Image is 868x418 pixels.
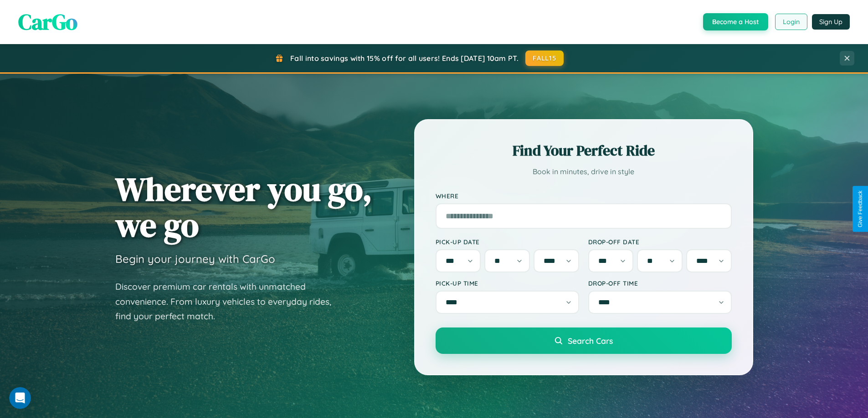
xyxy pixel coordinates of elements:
div: Give Feedback [857,191,863,227]
label: Drop-off Date [588,238,732,246]
label: Pick-up Time [436,279,579,287]
span: Search Cars [568,336,613,346]
h2: Find Your Perfect Ride [436,141,732,161]
p: Discover premium car rentals with unmatched convenience. From luxury vehicles to everyday rides, ... [115,279,343,324]
button: Login [775,14,807,30]
button: Become a Host [703,13,768,30]
h3: Begin your journey with CarGo [115,252,275,266]
label: Where [436,192,732,200]
h1: Wherever you go, we go [115,171,372,243]
span: CarGo [18,7,77,37]
label: Drop-off Time [588,279,732,287]
button: FALL15 [525,50,564,66]
iframe: Intercom live chat [9,387,31,409]
button: Search Cars [436,327,732,354]
label: Pick-up Date [436,238,579,246]
button: Sign Up [812,14,850,30]
span: Fall into savings with 15% off for all users! Ends [DATE] 10am PT. [290,54,519,63]
p: Book in minutes, drive in style [436,165,732,178]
